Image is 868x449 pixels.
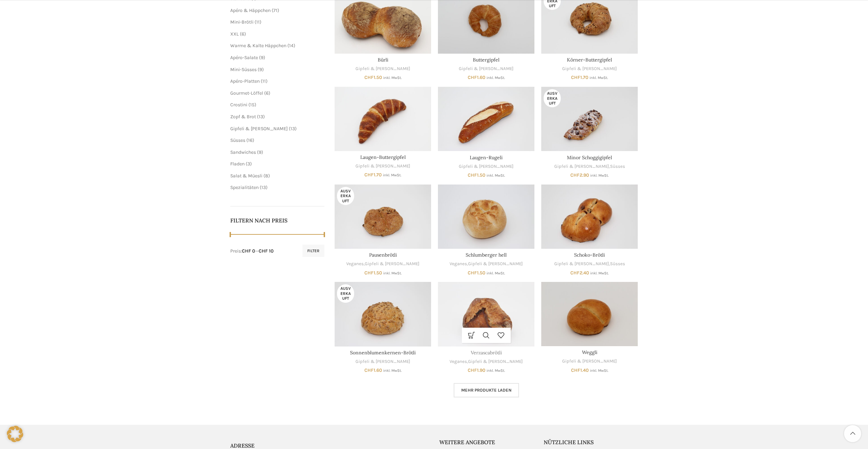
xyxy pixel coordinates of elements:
[487,271,505,275] small: inkl. MwSt.
[541,282,638,346] a: Weggli
[259,114,263,120] span: 13
[610,261,625,267] a: Süsses
[570,172,580,178] span: CHF
[582,349,597,355] a: Weggli
[242,248,255,254] span: CHF 0
[230,149,256,155] a: Sandwiches
[454,383,519,397] a: Mehr Produkte laden
[383,271,402,275] small: inkl. MwSt.
[468,74,477,80] span: CHF
[439,438,534,446] h5: Weitere Angebote
[230,126,288,132] a: Gipfeli & [PERSON_NAME]
[364,270,374,276] span: CHF
[470,154,503,161] a: Laugen-Rugeli
[574,252,605,258] a: Schoko-Brötli
[230,31,239,37] span: XXL
[335,87,431,151] a: Laugen-Buttergipfel
[355,358,410,365] a: Gipfeli & [PERSON_NAME]
[567,154,612,161] a: Minor Schoggigipfel
[364,270,382,276] bdi: 1.50
[438,185,534,249] a: Schlumberger hell
[248,137,252,143] span: 16
[364,172,374,178] span: CHF
[383,76,402,80] small: inkl. MwSt.
[355,163,410,169] a: Gipfeli & [PERSON_NAME]
[360,154,406,160] a: Laugen-Buttergipfel
[468,172,485,178] bdi: 1.50
[570,270,589,276] bdi: 2.40
[230,185,259,190] span: Spezialitäten
[262,78,266,84] span: 11
[230,90,263,96] a: Gourmet-Löffel
[335,282,431,346] a: Sonnenblumenkernen-Brötli
[261,185,266,190] span: 13
[544,89,561,107] span: Ausverkauft
[590,271,609,275] small: inkl. MwSt.
[230,102,247,108] span: Crostini
[468,367,485,373] bdi: 1.90
[567,57,612,63] a: Körner-Buttergipfel
[571,74,580,80] span: CHF
[266,90,269,96] span: 6
[230,8,271,13] a: Apéro & Häppchen
[610,163,625,170] a: Süsses
[230,19,254,25] a: Mini-Brötli
[383,173,401,177] small: inkl. MwSt.
[261,55,263,60] span: 9
[541,87,638,151] a: Minor Schoggigipfel
[230,114,256,120] a: Zopf & Brot
[230,442,255,449] span: ADRESSE
[259,67,262,72] span: 9
[364,172,382,178] bdi: 1.70
[468,270,477,276] span: CHF
[337,187,354,205] span: Ausverkauft
[570,270,580,276] span: CHF
[230,161,245,167] a: Fladen
[541,163,638,170] div: ,
[335,185,431,249] a: Pausenbrötli
[464,328,479,343] a: In den Warenkorb legen: „Verzascabrötli“
[378,57,388,63] a: Bürli
[250,102,255,108] span: 15
[438,282,534,346] a: Verzascabrötli
[383,368,402,373] small: inkl. MwSt.
[230,137,245,143] a: Süsses
[346,261,364,267] a: Veganes
[487,76,505,80] small: inkl. MwSt.
[450,261,467,267] a: Veganes
[468,172,477,178] span: CHF
[438,261,534,267] div: ,
[570,172,589,178] bdi: 2.90
[230,43,286,49] a: Warme & Kalte Häppchen
[487,173,505,178] small: inkl. MwSt.
[335,261,431,267] div: ,
[468,367,477,373] span: CHF
[468,358,523,365] a: Gipfeli & [PERSON_NAME]
[230,67,257,72] a: Mini-Süsses
[554,163,609,170] a: Gipfeli & [PERSON_NAME]
[466,252,507,258] a: Schlumberger hell
[541,185,638,249] a: Schoko-Brötli
[230,55,258,60] span: Apéro-Salate
[471,350,502,356] a: Verzascabrötli
[302,245,324,257] button: Filter
[365,261,419,267] a: Gipfeli & [PERSON_NAME]
[571,367,589,373] bdi: 1.40
[459,66,514,72] a: Gipfeli & [PERSON_NAME]
[450,358,467,365] a: Veganes
[355,66,410,72] a: Gipfeli & [PERSON_NAME]
[541,261,638,267] div: ,
[369,252,397,258] a: Pausenbrötli
[230,173,262,179] span: Salat & Müesli
[479,328,494,343] a: Schnellansicht
[230,217,325,224] h5: Filtern nach Preis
